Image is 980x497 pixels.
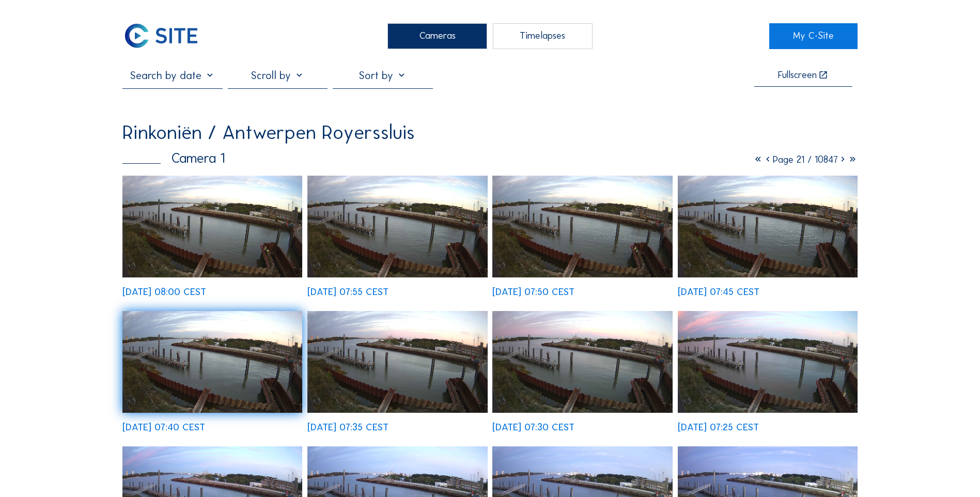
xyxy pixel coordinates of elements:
img: image_53382001 [122,176,302,277]
span: Page 21 / 10847 [773,153,838,165]
div: Camera 1 [122,151,225,165]
img: image_53381038 [678,311,858,413]
div: [DATE] 07:40 CEST [122,423,205,432]
div: [DATE] 08:00 CEST [122,287,206,297]
a: C-SITE Logo [122,23,211,49]
img: image_53381604 [678,176,858,277]
div: [DATE] 07:50 CEST [492,287,574,297]
a: My C-Site [769,23,858,49]
img: image_53381277 [307,311,487,413]
img: image_53381839 [307,176,487,277]
div: Rinkoniën / Antwerpen Royerssluis [122,123,415,143]
img: C-SITE Logo [122,23,199,49]
div: [DATE] 07:30 CEST [492,423,574,432]
div: Fullscreen [778,70,817,81]
div: [DATE] 07:35 CEST [307,423,388,432]
div: [DATE] 07:45 CEST [678,287,759,297]
div: [DATE] 07:25 CEST [678,423,759,432]
input: Search by date 󰅀 [122,69,222,82]
div: [DATE] 07:55 CEST [307,287,388,297]
div: Timelapses [493,23,593,49]
img: image_53381449 [122,311,302,413]
img: image_53381689 [492,176,672,277]
img: image_53381119 [492,311,672,413]
div: Cameras [387,23,487,49]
